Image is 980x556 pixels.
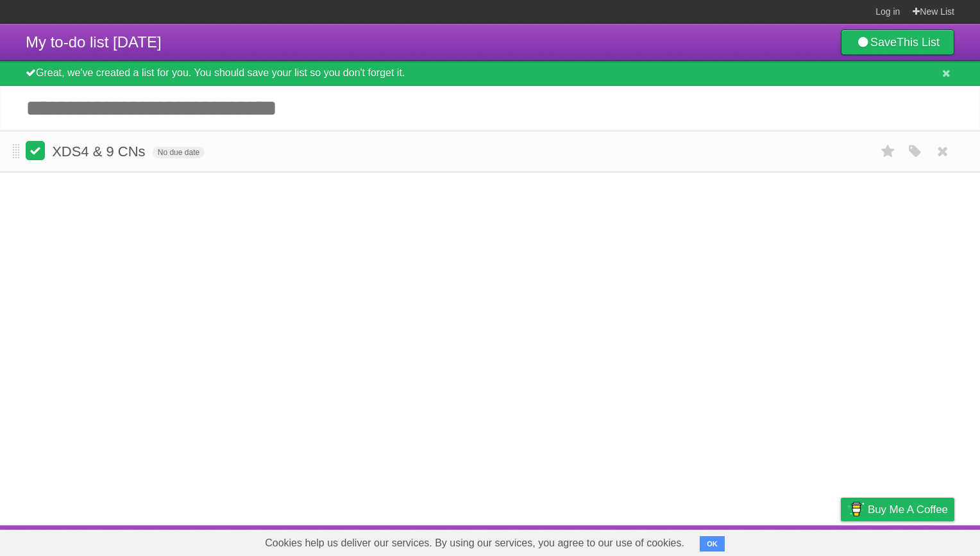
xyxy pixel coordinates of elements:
a: Developers [713,528,765,553]
span: Buy me a coffee [868,498,948,521]
label: Star task [876,141,900,162]
span: XDS4 & 9 CNs [52,143,149,159]
a: Buy me a coffee [841,498,954,521]
span: Cookies help us deliver our services. By using our services, you agree to our use of cookies. [252,530,697,556]
a: SaveThis List [841,29,954,55]
button: OK [700,536,725,552]
a: Privacy [824,528,857,553]
label: Done [26,141,45,160]
span: My to-do list [DATE] [26,33,162,51]
span: No due date [153,147,205,158]
img: Buy me a coffee [847,498,865,520]
a: About [670,528,697,553]
a: Terms [781,528,809,553]
b: This List [897,36,940,49]
a: Suggest a feature [874,528,954,553]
